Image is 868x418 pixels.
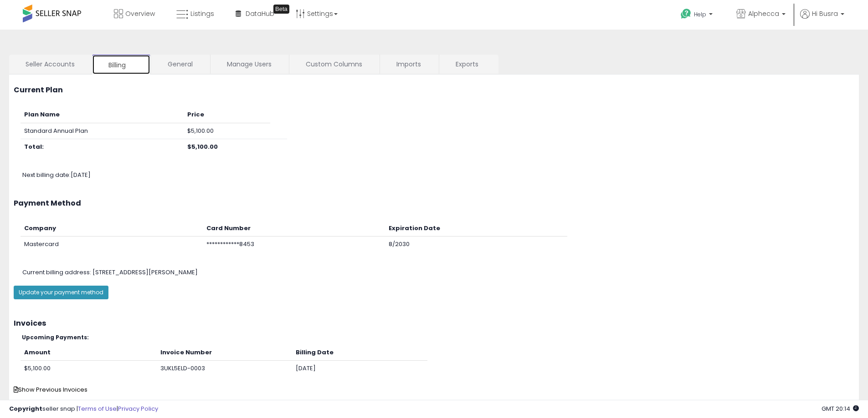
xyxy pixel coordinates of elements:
[125,9,155,18] span: Overview
[9,404,42,413] strong: Copyright
[289,55,379,74] a: Custom Columns
[190,9,214,18] span: Listings
[812,9,838,18] span: Hi Busra
[21,107,184,123] th: Plan Name
[118,404,158,413] a: Privacy Policy
[822,404,859,413] span: 2025-10-7 20:14 GMT
[24,142,44,151] b: Total:
[385,221,567,237] th: Expiration Date
[92,55,150,75] a: Billing
[273,5,289,14] div: Tooltip anchor
[680,8,692,20] i: Get Help
[21,123,184,139] td: Standard Annual Plan
[673,1,722,30] a: Help
[439,55,498,74] a: Exports
[292,345,427,361] th: Billing Date
[21,221,203,237] th: Company
[246,9,274,18] span: DataHub
[380,55,438,74] a: Imports
[14,286,108,299] button: Update your payment method
[78,404,117,413] a: Terms of Use
[14,86,854,94] h3: Current Plan
[187,142,218,151] b: $5,100.00
[21,361,157,377] td: $5,100.00
[184,123,270,139] td: $5,100.00
[292,361,427,377] td: [DATE]
[21,345,157,361] th: Amount
[14,319,854,327] h3: Invoices
[748,9,779,18] span: Alphecca
[21,237,203,252] td: Mastercard
[157,361,292,377] td: 3UKL5ELD-0003
[9,55,91,74] a: Seller Accounts
[9,405,158,413] div: seller snap | |
[800,9,844,30] a: Hi Busra
[14,385,87,394] span: Show Previous Invoices
[203,221,385,237] th: Card Number
[14,199,854,207] h3: Payment Method
[157,345,292,361] th: Invoice Number
[694,10,706,18] span: Help
[385,237,567,252] td: 8/2030
[211,55,288,74] a: Manage Users
[184,107,270,123] th: Price
[151,55,209,74] a: General
[22,268,91,277] span: Current billing address:
[22,334,854,340] h5: Upcoming Payments:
